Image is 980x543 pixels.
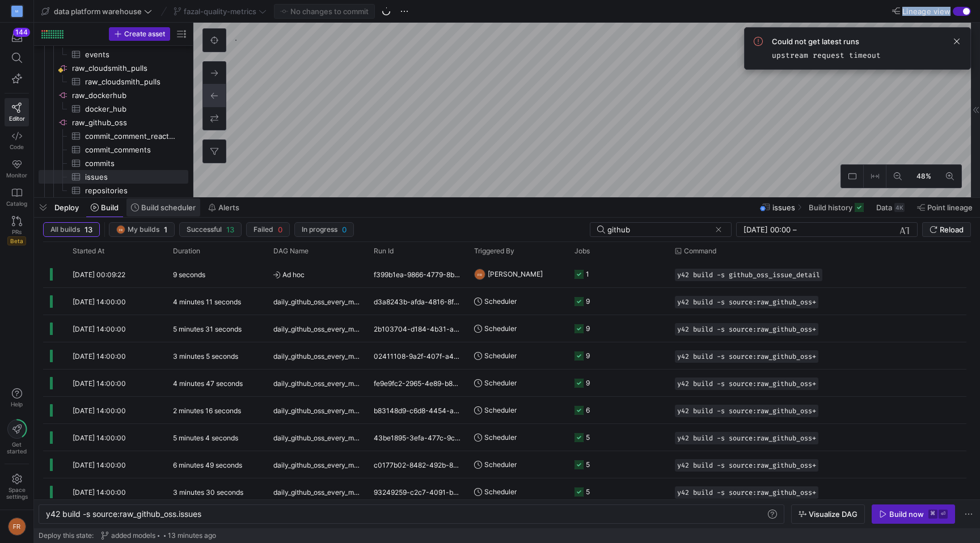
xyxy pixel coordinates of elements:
code: upstream request timeout [772,50,881,60]
a: issues​​​​​​​​​ [39,170,188,184]
button: Build [86,198,124,217]
button: added models13 minutes ago [98,529,219,542]
y42-duration: 4 minutes 11 seconds [173,298,241,306]
div: Press SPACE to select this row. [39,102,188,116]
button: All builds13 [43,222,100,237]
div: 9 [586,288,590,315]
span: events​​​​​​​​​ [85,48,175,61]
span: data platform warehouse [54,7,142,16]
span: 1 [164,225,167,234]
span: y42 build -s source:raw_github_oss+ [677,380,816,388]
button: Getstarted [5,415,29,459]
span: Command [684,247,716,255]
span: Scheduler [484,397,517,423]
span: Scheduler [484,424,517,451]
a: raw_dockerhub​​​​​​​​ [39,88,188,102]
div: 5 [586,451,590,478]
div: Press SPACE to select this row. [39,48,188,61]
button: Data4K [871,198,910,217]
a: PRsBeta [5,211,29,250]
button: data platform warehouse [39,4,155,19]
button: In progress0 [294,222,354,237]
div: Build now [889,510,924,519]
span: Get started [7,441,27,455]
span: DAG Name [273,247,309,255]
span: y42 build -s source:raw_github_oss+ [677,325,816,333]
div: Press SPACE to select this row. [39,143,188,156]
span: raw_github_oss​​​​​​​​ [72,116,187,129]
span: commits​​​​​​​​​ [85,157,175,170]
button: Successful13 [179,222,242,237]
span: daily_github_oss_every_morning [273,397,360,424]
div: Press SPACE to select this row. [43,261,966,288]
span: Visualize DAG [809,510,857,519]
input: End datetime [799,225,873,234]
span: daily_github_oss_every_morning [273,289,360,315]
a: commit_comments​​​​​​​​​ [39,143,188,156]
y42-duration: 4 minutes 47 seconds [173,379,243,388]
span: All builds [50,226,80,234]
span: Scheduler [484,478,517,505]
span: Code [10,143,24,150]
div: Press SPACE to select this row. [43,424,966,451]
div: Press SPACE to select this row. [39,184,188,197]
div: FR [474,269,485,280]
span: Build history [809,203,852,212]
div: FR [8,517,26,536]
input: Start datetime [744,225,791,234]
span: daily_github_oss_every_morning [273,370,360,397]
div: Press SPACE to select this row. [43,315,966,342]
span: Editor [9,115,25,122]
a: raw_cloudsmith_pulls​​​​​​​​​ [39,75,188,88]
y42-duration: 5 minutes 31 seconds [173,325,242,333]
span: issues [772,203,795,212]
div: d3a8243b-afda-4816-8f87-e316f590e4ed [367,288,467,315]
div: Press SPACE to select this row. [39,75,188,88]
div: 1 [586,261,589,287]
span: 0 [278,225,282,234]
kbd: ⏎ [939,510,948,519]
a: Code [5,126,29,155]
span: Data [876,203,892,212]
span: Duration [173,247,200,255]
button: Help [5,383,29,413]
span: 13 [226,225,234,234]
div: Press SPACE to select this row. [39,61,188,75]
span: 13 minutes ago [168,532,216,540]
span: y42 build -s source:raw_github_oss+ [677,461,816,469]
a: docker_hub​​​​​​​​​ [39,102,188,116]
span: daily_github_oss_every_morning [273,452,360,478]
span: Alerts [218,203,239,212]
span: 13 [85,225,92,234]
span: [DATE] 14:00:00 [73,352,126,360]
a: raw_cloudsmith_pulls​​​​​​​​ [39,61,188,75]
span: Triggered By [474,247,514,255]
div: c0177b02-8482-492b-8885-5e234602aea0 [367,451,467,478]
span: y42 build -s source:raw_github_oss+ [677,353,816,360]
button: Failed0 [246,222,290,237]
a: commit_comment_reactions​​​​​​​​​ [39,129,188,143]
span: repositories​​​​​​​​​ [85,184,175,197]
y42-duration: 3 minutes 5 seconds [173,352,238,360]
div: Press SPACE to select this row. [39,129,188,143]
span: daily_github_oss_every_morning [273,479,360,506]
span: Reload [940,225,964,234]
span: [DATE] 14:00:00 [73,434,126,442]
div: Press SPACE to select this row. [43,288,966,315]
div: Press SPACE to select this row. [39,156,188,170]
y42-duration: 5 minutes 4 seconds [173,434,238,442]
span: Successful [187,226,222,234]
button: FRMy builds1 [109,222,175,237]
span: Jobs [575,247,590,255]
span: raw_dockerhub​​​​​​​​ [72,89,187,102]
button: Build history [804,198,869,217]
a: Editor [5,98,29,126]
button: 144 [5,27,29,48]
span: Scheduler [484,370,517,396]
span: Build [101,203,119,212]
div: Press SPACE to select this row. [43,397,966,424]
span: y42 build -s source:raw_github_oss.issues [46,509,201,519]
button: Reload [922,222,971,237]
div: 02411108-9a2f-407f-a427-81821ccc5906 [367,342,467,369]
span: y42 build -s source:raw_github_oss+ [677,489,816,497]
